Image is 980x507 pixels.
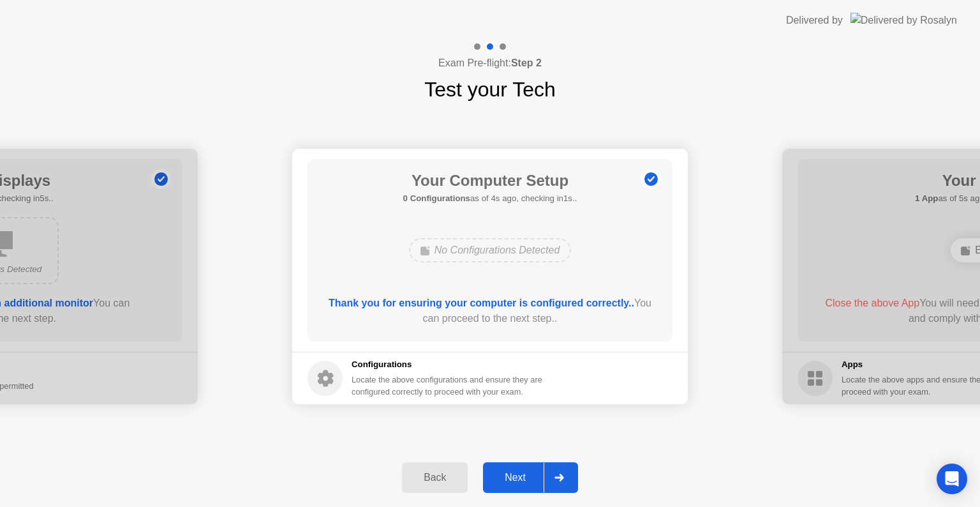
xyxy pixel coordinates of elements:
div: Open Intercom Messenger [937,464,967,494]
div: Next [487,472,544,483]
div: Locate the above configurations and ensure they are configured correctly to proceed with your exam. [352,374,545,398]
button: Back [402,462,468,493]
b: 0 Configurations [403,193,470,203]
div: You can proceed to the next step.. [326,296,655,326]
button: Next [483,462,578,493]
h5: Configurations [352,358,545,371]
b: Thank you for ensuring your computer is configured correctly.. [329,298,634,308]
div: Delivered by [786,13,843,28]
h1: Test your Tech [424,74,556,105]
h5: as of 4s ago, checking in1s.. [403,192,577,205]
div: Back [406,472,464,483]
h4: Exam Pre-flight: [438,56,542,71]
img: Delivered by Rosalyn [850,13,957,27]
h1: Your Computer Setup [403,169,577,192]
div: No Configurations Detected [409,238,572,262]
b: Step 2 [511,57,542,68]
